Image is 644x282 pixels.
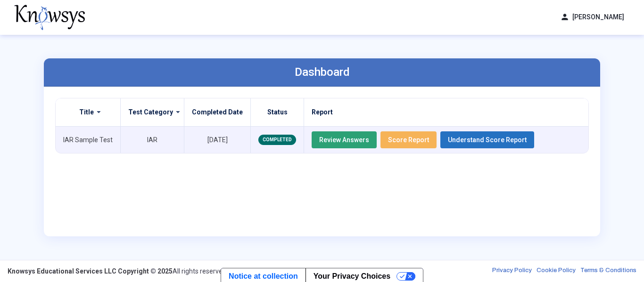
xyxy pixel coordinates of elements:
a: Privacy Policy [492,266,532,276]
span: person [560,12,570,22]
label: Dashboard [295,65,350,79]
span: COMPLETED [258,135,296,145]
img: knowsys-logo.png [14,5,85,30]
td: [DATE] [184,126,251,153]
strong: Knowsys Educational Services LLC Copyright © 2025 [8,267,173,275]
button: Understand Score Report [440,131,534,148]
span: Understand Score Report [448,136,527,144]
button: Score Report [380,131,437,148]
td: IAR Sample Test [56,126,121,153]
button: Review Answers [312,131,377,148]
a: Terms & Conditions [580,266,636,276]
th: Status [251,98,304,127]
td: IAR [121,126,184,153]
div: All rights reserved. [8,266,228,276]
label: Title [79,108,94,116]
button: person[PERSON_NAME] [554,9,630,25]
label: Completed Date [192,108,243,116]
label: Test Category [128,108,173,116]
span: Review Answers [319,136,369,144]
th: Report [304,98,589,127]
a: Cookie Policy [537,266,576,276]
span: Score Report [388,136,429,144]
